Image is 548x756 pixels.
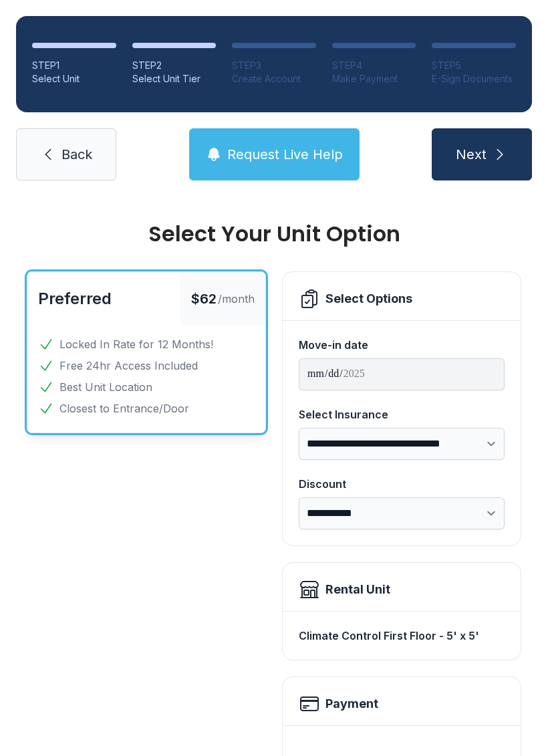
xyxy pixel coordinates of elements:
[59,336,213,352] span: Locked In Rate for 12 Months!
[132,59,217,72] div: STEP 2
[32,59,116,72] div: STEP 1
[38,288,112,309] button: Preferred
[332,72,416,86] div: Make Payment
[325,289,412,308] div: Select Options
[59,379,152,395] span: Best Unit Location
[432,59,516,72] div: STEP 5
[38,289,112,308] span: Preferred
[432,72,516,86] div: E-Sign Documents
[191,289,217,308] span: $62
[299,337,505,353] div: Move-in date
[299,476,505,492] div: Discount
[218,291,255,307] span: /month
[132,72,217,86] div: Select Unit Tier
[232,59,316,72] div: STEP 3
[61,145,92,164] span: Back
[59,400,189,416] span: Closest to Entrance/Door
[299,358,505,390] input: Move-in date
[299,497,505,529] select: Discount
[456,145,487,164] span: Next
[232,72,316,86] div: Create Account
[227,145,343,164] span: Request Live Help
[332,59,416,72] div: STEP 4
[299,406,505,422] div: Select Insurance
[299,622,505,649] div: Climate Control First Floor - 5' x 5'
[32,72,116,86] div: Select Unit
[325,695,378,713] h2: Payment
[325,580,390,599] div: Rental Unit
[27,223,521,245] div: Select Your Unit Option
[59,358,198,374] span: Free 24hr Access Included
[299,428,505,460] select: Select Insurance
